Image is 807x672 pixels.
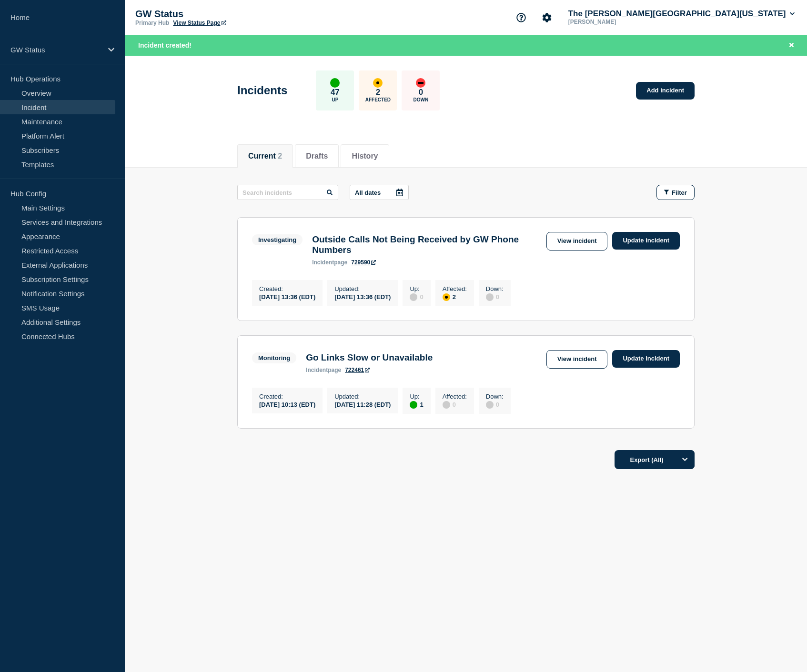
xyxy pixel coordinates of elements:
[135,9,326,20] p: GW Status
[443,401,450,409] div: disabled
[443,285,467,292] p: Affected :
[259,292,315,301] div: [DATE] 13:36 (EDT)
[376,88,380,97] p: 2
[676,450,695,469] button: Options
[355,189,381,196] p: All dates
[486,400,504,409] div: 0
[306,352,433,363] h3: Go Links Slow or Unavailable
[312,259,334,266] span: incident
[332,97,338,102] p: Up
[306,152,328,160] button: Drafts
[312,259,347,266] p: page
[414,97,429,102] p: Down
[410,292,423,301] div: 0
[334,285,391,292] p: Updated :
[259,400,315,408] div: [DATE] 10:13 (EDT)
[486,293,494,301] div: disabled
[306,367,328,373] span: incident
[566,9,797,19] button: The [PERSON_NAME][GEOGRAPHIC_DATA][US_STATE]
[443,293,450,301] div: affected
[237,185,338,200] input: Search incidents
[259,393,315,400] p: Created :
[334,292,391,301] div: [DATE] 13:36 (EDT)
[345,367,370,373] a: 722461
[352,152,378,160] button: History
[248,152,282,160] button: Current 2
[443,400,467,409] div: 0
[306,367,341,373] p: page
[373,78,383,88] div: affected
[410,393,423,400] p: Up :
[546,232,608,251] a: View incident
[537,8,557,28] button: Account settings
[566,19,666,25] p: [PERSON_NAME]
[486,292,504,301] div: 0
[365,97,391,102] p: Affected
[416,78,425,88] div: down
[672,189,687,196] span: Filter
[351,259,376,266] a: 729590
[410,285,423,292] p: Up :
[334,400,391,408] div: [DATE] 11:28 (EDT)
[486,285,504,292] p: Down :
[636,82,695,100] a: Add incident
[656,185,695,200] button: Filter
[252,352,296,363] span: Monitoring
[786,40,797,51] button: Close banner
[10,46,102,54] p: GW Status
[330,78,340,88] div: up
[237,84,287,97] h1: Incidents
[410,400,423,409] div: 1
[350,185,409,200] button: All dates
[331,88,340,97] p: 47
[511,8,531,28] button: Support
[259,285,315,292] p: Created :
[615,450,695,469] button: Export (All)
[612,350,680,368] a: Update incident
[410,401,417,409] div: up
[443,292,467,301] div: 2
[312,234,541,255] h3: Outside Calls Not Being Received by GW Phone Numbers
[410,293,417,301] div: disabled
[135,20,169,26] p: Primary Hub
[278,152,282,160] span: 2
[546,350,608,369] a: View incident
[419,88,423,97] p: 0
[486,393,504,400] p: Down :
[486,401,494,409] div: disabled
[173,20,226,26] a: View Status Page
[138,41,192,49] span: Incident created!
[443,393,467,400] p: Affected :
[252,234,303,245] span: Investigating
[334,393,391,400] p: Updated :
[612,232,680,250] a: Update incident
